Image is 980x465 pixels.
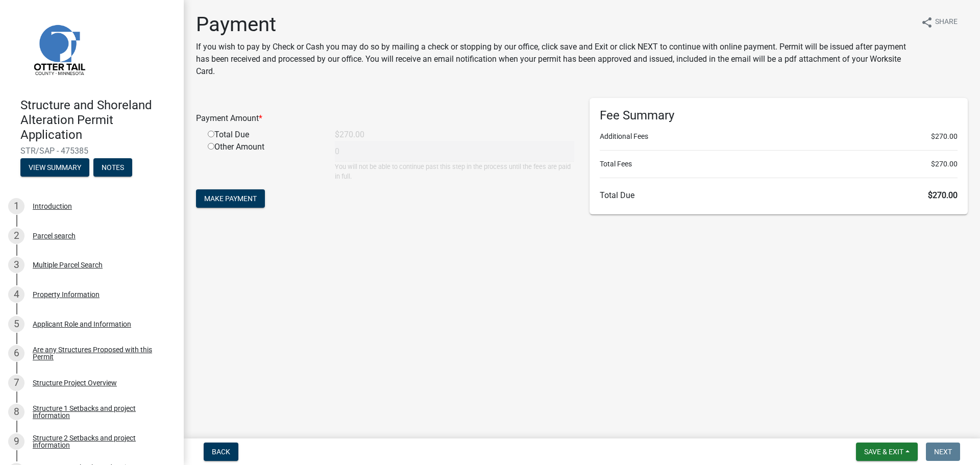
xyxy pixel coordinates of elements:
span: STR/SAP - 475385 [20,146,163,156]
span: Save & Exit [864,448,903,456]
button: Make Payment [196,189,265,208]
div: 4 [8,286,24,303]
span: $270.00 [928,190,958,200]
span: Make Payment [204,194,257,203]
button: Next [926,443,960,461]
h4: Structure and Shoreland Alteration Permit Application [20,98,176,142]
img: Otter Tail County, Minnesota [20,11,97,87]
wm-modal-confirm: Notes [93,164,132,173]
button: View Summary [20,158,89,177]
span: $270.00 [931,159,958,169]
div: Introduction [33,203,72,210]
div: 8 [8,404,24,420]
div: 9 [8,433,24,450]
li: Total Fees [600,159,958,169]
div: Structure 1 Setbacks and project information [33,405,167,419]
div: 5 [8,316,24,332]
div: Structure Project Overview [33,379,117,386]
button: Notes [93,158,132,177]
button: Back [204,443,238,461]
p: If you wish to pay by Check or Cash you may do so by mailing a check or stopping by our office, c... [196,41,913,78]
div: 1 [8,198,24,214]
li: Additional Fees [600,131,958,142]
span: Next [934,448,952,456]
h6: Total Due [600,190,958,200]
wm-modal-confirm: Summary [20,164,89,173]
div: 6 [8,345,24,361]
div: Other Amount [200,141,327,181]
div: Property Information [33,291,100,298]
div: Parcel search [33,232,76,239]
span: $270.00 [931,131,958,142]
i: share [921,16,933,29]
h6: Fee Summary [600,108,958,123]
div: Structure 2 Setbacks and project information [33,434,167,449]
div: 2 [8,228,24,244]
div: Payment Amount [188,112,582,125]
div: Multiple Parcel Search [33,261,103,268]
button: shareShare [913,12,966,32]
h1: Payment [196,12,913,37]
div: Are any Structures Proposed with this Permit [33,346,167,360]
span: Share [935,16,958,29]
span: Back [212,448,230,456]
div: Applicant Role and Information [33,321,131,328]
div: 7 [8,375,24,391]
div: 3 [8,257,24,273]
div: Total Due [200,129,327,141]
button: Save & Exit [856,443,918,461]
